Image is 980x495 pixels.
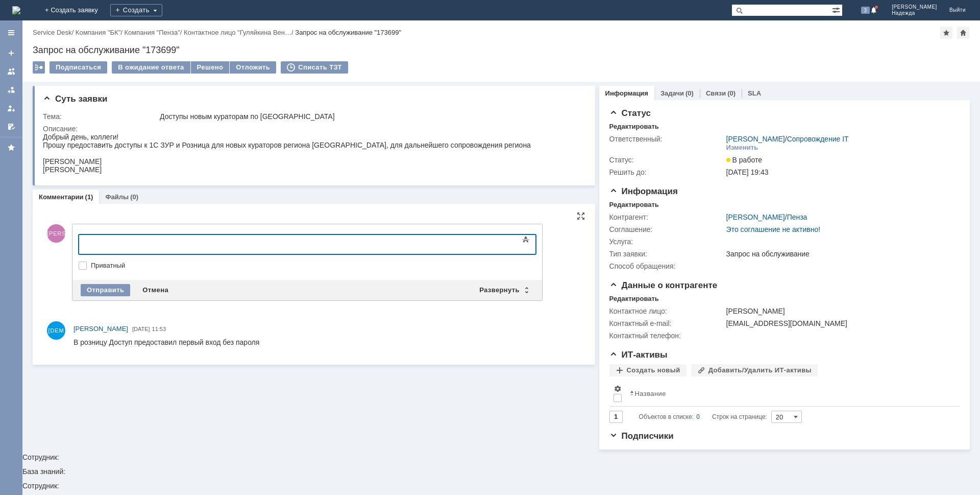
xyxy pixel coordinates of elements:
div: Решить до: [609,168,724,176]
a: SLA [748,89,761,97]
span: [DATE] [132,326,150,332]
a: Контактное лицо "Гуляйкина Вен… [184,29,291,36]
span: Информация [609,186,678,196]
div: Ответственный: [609,135,724,143]
div: (1) [85,193,93,201]
a: Связи [706,89,726,97]
div: Сделать домашней страницей [957,27,969,39]
a: Компания "БК" [76,29,120,36]
div: / [726,213,807,221]
div: Тема: [43,112,158,121]
a: [PERSON_NAME] [726,213,785,221]
div: / [33,29,76,36]
a: [PERSON_NAME] [726,135,785,143]
div: [EMAIL_ADDRESS][DOMAIN_NAME] [726,319,954,327]
div: Контактное лицо: [609,307,724,315]
div: Добавить в избранное [940,27,952,39]
a: Заявки на командах [3,63,19,80]
div: Услуга: [609,238,724,246]
div: (0) [130,193,138,201]
div: Контрагент: [609,213,724,221]
label: Приватный [91,262,534,270]
span: Суть заявки [43,94,107,104]
a: Компания "Пенза" [125,29,180,36]
div: Сотрудник: [22,82,980,461]
span: [PERSON_NAME] [73,325,128,333]
div: (0) [685,89,694,97]
span: [PERSON_NAME] [47,224,65,243]
div: / [76,29,125,36]
div: Редактировать [609,201,659,209]
i: Строк на странице: [639,411,767,423]
img: logo [12,6,20,14]
div: Работа с массовостью [33,61,45,74]
a: Задачи [660,89,684,97]
div: База знаний: [22,468,980,475]
span: Показать панель инструментов [520,233,532,246]
div: Способ обращения: [609,262,724,270]
a: Пенза [787,213,807,221]
span: 11:53 [152,326,166,332]
div: / [184,29,295,36]
span: [PERSON_NAME] [892,4,937,10]
div: (0) [727,89,736,97]
div: Доступы новым кураторам по [GEOGRAPHIC_DATA] [160,112,579,121]
div: / [726,135,849,143]
div: Редактировать [609,123,659,131]
div: Название [635,390,666,397]
div: Описание: [43,125,581,133]
span: Подписчики [609,431,674,441]
div: Запрос на обслуживание "173699" [295,29,401,36]
div: Запрос на обслуживание [726,250,954,258]
span: [DATE] 19:43 [726,168,769,176]
span: Данные о контрагенте [609,280,718,290]
div: Соглашение: [609,225,724,233]
div: Статус: [609,156,724,164]
div: Тип заявки: [609,250,724,258]
a: Комментарии [39,193,84,201]
div: Контактный e-mail: [609,319,724,327]
a: Мои заявки [3,100,19,116]
span: Объектов в списке: [639,413,694,420]
div: Контактный телефон: [609,332,724,340]
span: Статус [609,108,651,118]
span: Надежда [892,10,937,16]
a: Перейти на домашнюю страницу [12,6,20,14]
div: Редактировать [609,295,659,303]
span: ИТ-активы [609,350,668,360]
div: 0 [696,411,700,423]
a: Создать заявку [3,45,19,61]
a: Это соглашение не активно! [726,225,821,233]
div: [PERSON_NAME] [726,307,954,315]
th: Название [626,381,951,407]
a: Файлы [105,193,129,201]
span: 3 [861,7,870,14]
a: Информация [605,89,648,97]
span: Расширенный поиск [832,5,842,14]
a: Service Desk [33,29,72,36]
a: Мои согласования [3,119,19,135]
span: В работе [726,156,762,164]
div: Изменить [726,144,758,152]
a: [PERSON_NAME] [73,324,128,334]
div: На всю страницу [577,212,585,220]
div: / [125,29,184,36]
a: Сопровождение IT [787,135,849,143]
div: Создать [110,4,162,16]
div: Сотрудник: [22,482,980,489]
div: Запрос на обслуживание "173699" [33,45,970,55]
span: Настройки [614,385,622,393]
a: Заявки в моей ответственности [3,82,19,98]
